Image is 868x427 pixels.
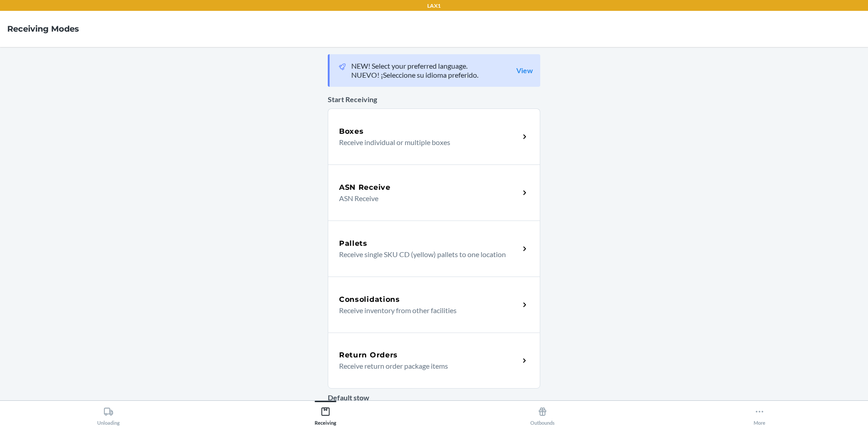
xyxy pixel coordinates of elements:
[339,249,512,260] p: Receive single SKU CD (yellow) pallets to one location
[339,182,391,193] h5: ASN Receive
[339,238,368,249] h5: Pallets
[328,164,540,221] a: ASN ReceiveASN Receive
[351,61,478,70] p: NEW! Select your preferred language.
[427,2,441,10] p: LAX1
[339,294,400,305] h5: Consolidations
[328,333,540,389] a: Return OrdersReceive return order package items
[97,403,120,426] div: Unloading
[339,126,364,137] h5: Boxes
[516,66,533,75] a: View
[339,361,512,371] p: Receive return order package items
[328,277,540,333] a: ConsolidationsReceive inventory from other facilities
[328,108,540,164] a: BoxesReceive individual or multiple boxes
[339,137,512,148] p: Receive individual or multiple boxes
[530,403,555,426] div: Outbounds
[651,401,868,426] button: More
[434,401,651,426] button: Outbounds
[339,305,512,316] p: Receive inventory from other facilities
[315,403,336,426] div: Receiving
[328,221,540,277] a: PalletsReceive single SKU CD (yellow) pallets to one location
[339,193,512,204] p: ASN Receive
[754,403,765,426] div: More
[351,70,478,80] p: NUEVO! ¡Seleccione su idioma preferido.
[339,350,398,361] h5: Return Orders
[328,94,540,105] p: Start Receiving
[7,23,79,35] h4: Receiving Modes
[217,401,434,426] button: Receiving
[328,392,540,403] p: Default stow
